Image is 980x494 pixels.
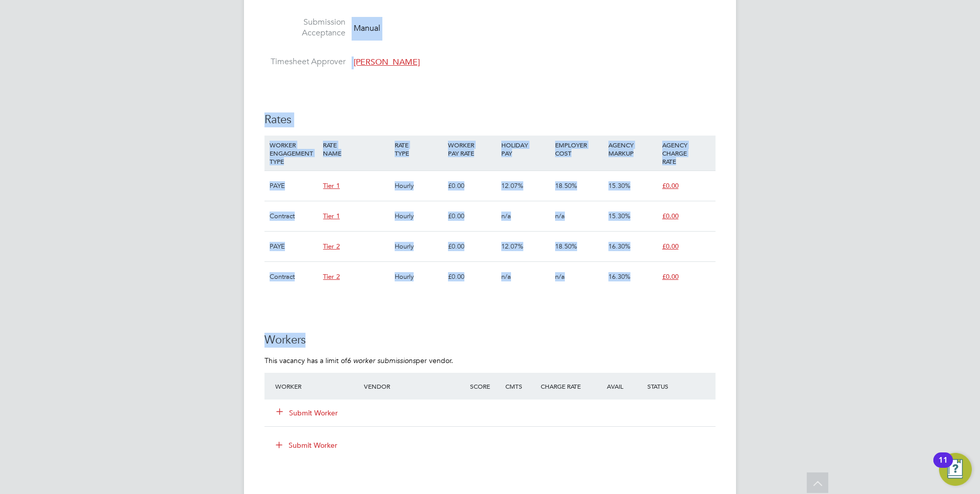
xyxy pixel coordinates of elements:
[392,262,445,292] div: Hourly
[264,333,716,348] h3: Workers
[555,242,577,251] span: 18.50%
[264,112,716,127] h3: Rates
[267,201,320,231] div: Contract
[608,272,630,281] span: 16.30%
[392,232,445,261] div: Hourly
[555,212,565,220] span: n/a
[606,136,659,162] div: AGENCY MARKUP
[467,377,503,395] div: Score
[662,212,679,220] span: £0.00
[323,242,340,251] span: Tier 2
[662,181,679,190] span: £0.00
[392,201,445,231] div: Hourly
[662,272,679,281] span: £0.00
[445,262,499,292] div: £0.00
[354,57,420,67] span: [PERSON_NAME]
[501,272,511,281] span: n/a
[264,17,345,39] label: Submission Acceptance
[645,377,716,395] div: Status
[267,136,320,170] div: WORKER ENGAGEMENT TYPE
[445,232,499,261] div: £0.00
[273,377,361,395] div: Worker
[608,242,630,251] span: 16.30%
[264,356,716,365] p: This vacancy has a limit of per vendor.
[501,242,523,251] span: 12.07%
[499,136,552,162] div: HOLIDAY PAY
[354,23,380,33] span: Manual
[277,408,338,418] button: Submit Worker
[320,136,392,162] div: RATE NAME
[939,453,972,486] button: Open Resource Center, 11 new notifications
[323,272,340,281] span: Tier 2
[445,171,499,201] div: £0.00
[269,437,345,453] button: Submit Worker
[361,377,467,395] div: Vendor
[392,171,445,201] div: Hourly
[267,232,320,261] div: PAYE
[608,181,630,190] span: 15.30%
[264,56,345,67] label: Timesheet Approver
[267,171,320,201] div: PAYE
[267,262,320,292] div: Contract
[553,136,606,162] div: EMPLOYER COST
[555,181,577,190] span: 18.50%
[660,136,713,170] div: AGENCY CHARGE RATE
[445,136,499,162] div: WORKER PAY RATE
[538,377,591,395] div: Charge Rate
[323,212,340,220] span: Tier 1
[501,212,511,220] span: n/a
[608,212,630,220] span: 15.30%
[392,136,445,162] div: RATE TYPE
[555,272,565,281] span: n/a
[445,201,499,231] div: £0.00
[591,377,645,395] div: Avail
[323,181,340,190] span: Tier 1
[938,460,948,473] div: 11
[662,242,679,251] span: £0.00
[503,377,538,395] div: Cmts
[501,181,523,190] span: 12.07%
[347,356,416,365] em: 6 worker submissions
